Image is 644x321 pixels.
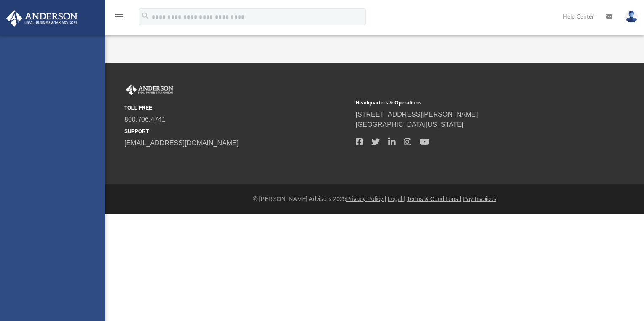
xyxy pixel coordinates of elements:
small: Headquarters & Operations [356,99,581,107]
a: [EMAIL_ADDRESS][DOMAIN_NAME] [124,139,239,147]
img: User Pic [625,11,638,23]
a: [GEOGRAPHIC_DATA][US_STATE] [356,121,464,128]
div: © [PERSON_NAME] Advisors 2025 [105,195,644,203]
i: search [141,11,150,21]
a: [STREET_ADDRESS][PERSON_NAME] [356,111,478,118]
img: Anderson Advisors Platinum Portal [4,10,80,27]
a: menu [114,16,124,22]
small: SUPPORT [124,128,350,135]
i: menu [114,12,124,22]
a: Legal | [388,195,405,202]
a: Pay Invoices [463,195,496,202]
a: 800.706.4741 [124,116,166,123]
a: Terms & Conditions | [407,195,462,202]
a: Privacy Policy | [346,195,386,202]
small: TOLL FREE [124,104,350,112]
img: Anderson Advisors Platinum Portal [124,84,175,95]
